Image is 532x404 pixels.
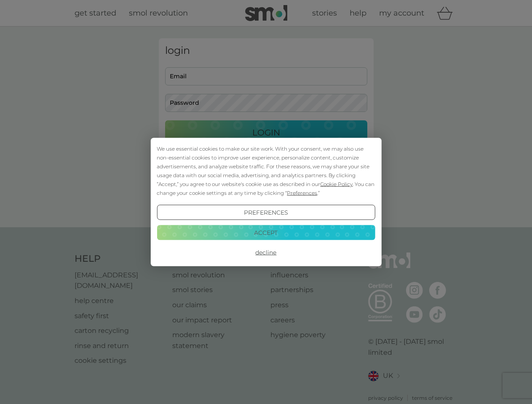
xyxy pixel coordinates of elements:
[150,138,381,266] div: Cookie Consent Prompt
[320,181,353,187] span: Cookie Policy
[287,190,317,196] span: Preferences
[157,225,375,240] button: Accept
[157,144,375,197] div: We use essential cookies to make our site work. With your consent, we may also use non-essential ...
[157,205,375,220] button: Preferences
[157,245,375,260] button: Decline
